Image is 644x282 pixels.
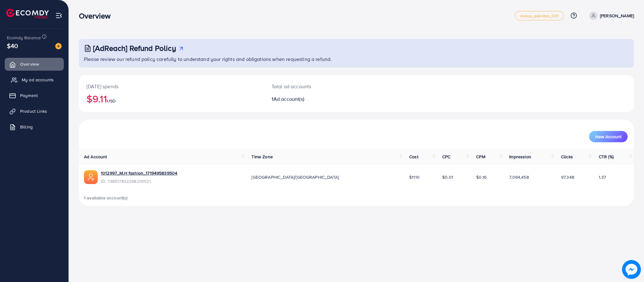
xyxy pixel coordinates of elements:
h3: [AdReach] Refund Policy [93,44,176,53]
h2: $9.11 [86,93,256,105]
span: Ad account(s) [273,95,304,102]
img: menu [55,12,63,19]
span: CPC [442,154,450,160]
span: metap_pakistan_001 [520,14,559,18]
span: $1110 [409,174,420,180]
span: $0.01 [442,174,453,180]
span: Ad Account [84,154,107,160]
span: My ad accounts [22,77,54,83]
span: Ecomdy Balance [7,35,41,41]
p: Please review our refund policy carefully to understand your rights and obligations when requesti... [84,55,630,63]
span: Clicks [561,154,573,160]
span: 1 available account(s) [84,195,128,201]
a: Billing [5,121,64,133]
a: Overview [5,58,64,70]
span: 7,094,458 [509,174,529,180]
span: Payment [20,92,38,99]
span: Product Links [20,108,47,114]
img: logo [6,9,49,19]
p: [PERSON_NAME] [600,12,634,19]
img: image [55,43,62,49]
p: [DATE] spends [86,83,256,90]
span: ID: 7385178322982191121 [101,178,177,184]
span: $0.16 [476,174,487,180]
a: Payment [5,89,64,102]
a: [PERSON_NAME] [587,12,634,20]
a: metap_pakistan_001 [515,11,564,20]
span: [GEOGRAPHIC_DATA]/[GEOGRAPHIC_DATA] [251,174,339,180]
span: Cost [409,154,418,160]
span: Impression [509,154,531,160]
span: New Account [595,134,621,139]
p: Total ad accounts [272,83,395,90]
button: New Account [589,131,628,142]
a: My ad accounts [5,73,64,86]
span: Overview [20,61,39,67]
a: Product Links [5,105,64,117]
span: USD [107,98,116,104]
span: Time Zone [251,154,272,160]
a: 1012997_M.H fashion_1719495839504 [101,170,177,176]
h2: 1 [272,96,395,102]
img: image [622,260,641,279]
span: CPM [476,154,485,160]
img: ic-ads-acc.e4c84228.svg [84,170,98,184]
span: Billing [20,124,33,130]
span: $40 [7,41,18,50]
span: CTR (%) [599,154,614,160]
span: 97,348 [561,174,574,180]
span: 1.37 [599,174,606,180]
h3: Overview [79,11,116,20]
